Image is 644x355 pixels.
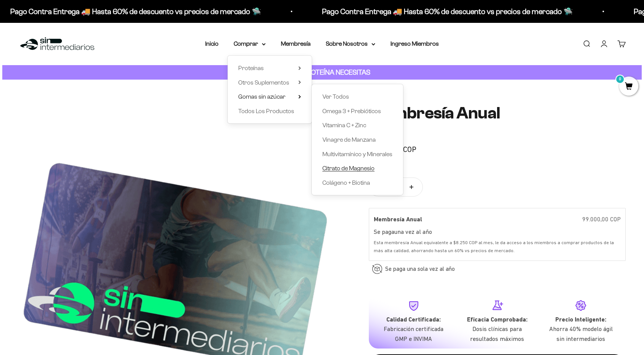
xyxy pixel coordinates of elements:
[234,39,266,49] summary: Comprar
[322,178,392,188] a: Colágeno + Biotina
[582,216,621,222] span: 99.000,00 COP
[386,316,441,323] strong: Calidad Certificada:
[400,178,422,196] button: Aumentar cantidad
[322,108,381,114] span: Omega 3 + Prebióticos
[378,324,450,344] p: Fabricación certificada GMP e INVIMA
[274,68,370,76] strong: CUANTA PROTEÍNA NECESITAS
[369,104,626,122] h1: Membresía Anual
[281,40,311,47] a: Membresía
[369,129,626,137] a: 4.94.9 de 5.0 estrellas
[322,120,392,130] a: Vitamina C + Zinc
[322,151,392,157] span: Multivitamínico y Minerales
[322,92,392,102] a: Ver Todos
[9,5,260,18] p: Pago Contra Entrega 🚚 Hasta 60% de descuento vs precios de mercado 🛸
[238,63,301,73] summary: Proteínas
[322,149,392,159] a: Multivitamínico y Minerales
[462,324,533,344] p: Dosis clínicas para resultados máximos
[205,40,218,47] a: Inicio
[391,40,439,47] a: Ingreso Miembros
[238,106,301,116] a: Todos Los Productos
[394,229,432,235] label: una vez al año
[238,92,301,102] summary: Gomas sin azúcar
[238,93,285,100] span: Gomas sin azúcar
[322,163,392,173] a: Citrato de Magnesio
[374,214,422,224] label: Membresía Anual
[555,316,606,323] strong: Precio Inteligente:
[619,83,638,91] a: 0
[322,106,392,116] a: Omega 3 + Prebióticos
[322,165,375,171] span: Citrato de Magnesio
[238,78,301,88] summary: Otros Suplementos
[322,179,370,186] span: Colágeno + Biotina
[615,75,625,84] mark: 0
[374,229,394,235] label: Se paga
[322,136,376,143] span: Vinagre de Manzana
[238,108,294,114] span: Todos Los Productos
[322,122,366,128] span: Vitamina C + Zinc
[545,324,617,344] p: Ahorra 40% modelo ágil sin intermediarios
[238,65,264,71] span: Proteínas
[374,239,621,254] div: Esta membresía Anual equivalente a $8.250 COP al mes, le da acceso a los miembros a comprar produ...
[322,93,349,100] span: Ver Todos
[322,135,392,145] a: Vinagre de Manzana
[326,39,375,49] summary: Sobre Nosotros
[467,316,528,323] strong: Eficacia Comprobada:
[238,79,289,86] span: Otros Suplementos
[385,264,455,273] span: Se paga una sola vez al año
[321,5,572,18] p: Pago Contra Entrega 🚚 Hasta 60% de descuento vs precios de mercado 🛸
